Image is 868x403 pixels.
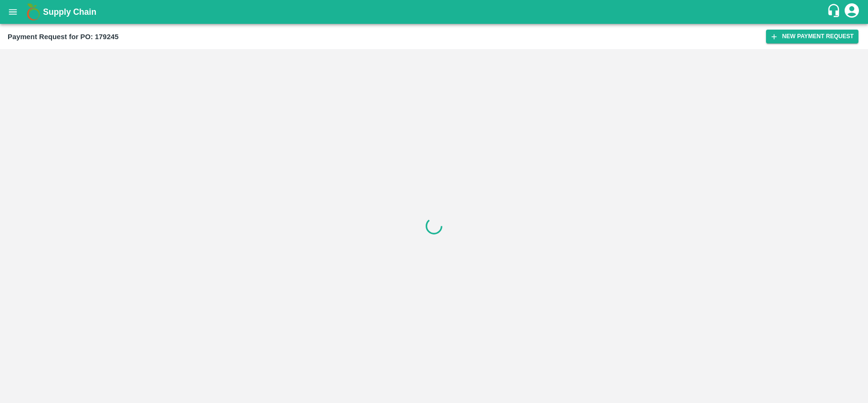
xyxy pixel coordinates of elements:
[8,33,119,41] b: Payment Request for PO: 179245
[43,7,96,17] b: Supply Chain
[2,1,24,23] button: open drawer
[43,5,827,19] a: Supply Chain
[766,30,858,43] button: New Payment Request
[843,2,860,22] div: account of current user
[827,3,843,21] div: customer-support
[24,2,43,21] img: logo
